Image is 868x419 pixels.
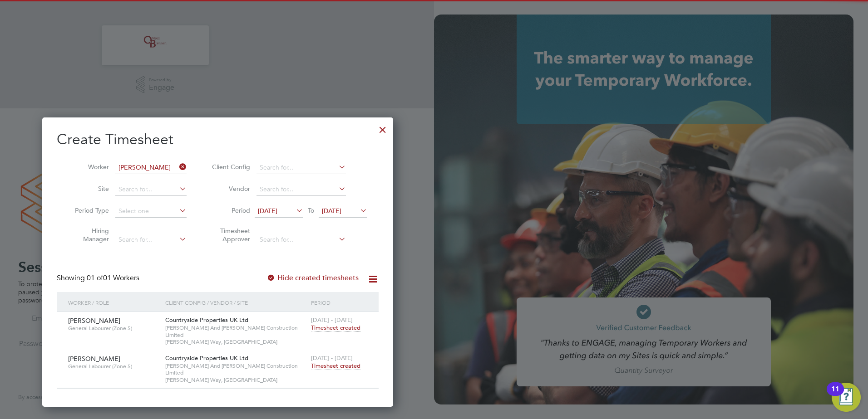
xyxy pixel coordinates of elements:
input: Search for... [256,161,346,174]
span: [PERSON_NAME] Way, [GEOGRAPHIC_DATA] [165,338,306,346]
span: Countryside Properties UK Ltd [165,316,248,324]
input: Select one [115,205,187,218]
label: Timesheet Approver [209,227,250,243]
input: Search for... [256,234,346,246]
label: Vendor [209,185,250,193]
span: Timesheet created [311,324,360,332]
label: Period Type [68,206,109,214]
div: Period [309,292,370,313]
div: Showing [57,273,141,283]
span: [PERSON_NAME] Way, [GEOGRAPHIC_DATA] [165,376,306,384]
input: Search for... [115,161,187,174]
span: Countryside Properties UK Ltd [165,354,248,362]
div: Client Config / Vendor / Site [163,292,309,313]
div: 11 [831,389,839,401]
span: Timesheet created [311,362,360,370]
label: Period [209,206,250,214]
h2: Create Timesheet [57,130,379,149]
span: 01 Workers [87,273,139,283]
button: Open Resource Center, 11 new notifications [832,383,861,412]
input: Search for... [256,183,346,196]
label: Worker [68,163,109,171]
span: [DATE] [258,207,277,215]
label: Hiring Manager [68,227,109,243]
input: Search for... [115,183,187,196]
span: General Labourer (Zone 5) [68,363,158,370]
span: [PERSON_NAME] [68,355,120,363]
span: [DATE] - [DATE] [311,354,353,362]
span: 01 of [87,273,103,283]
div: Worker / Role [66,292,163,313]
label: Client Config [209,163,250,171]
label: Site [68,185,109,193]
span: [DATE] [322,207,341,215]
span: General Labourer (Zone 5) [68,325,158,332]
span: To [305,205,317,216]
span: [PERSON_NAME] And [PERSON_NAME] Construction Limited [165,324,306,338]
span: [PERSON_NAME] And [PERSON_NAME] Construction Limited [165,362,306,376]
label: Hide created timesheets [266,273,359,283]
input: Search for... [115,234,187,246]
span: [DATE] - [DATE] [311,316,353,324]
span: [PERSON_NAME] [68,317,120,325]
